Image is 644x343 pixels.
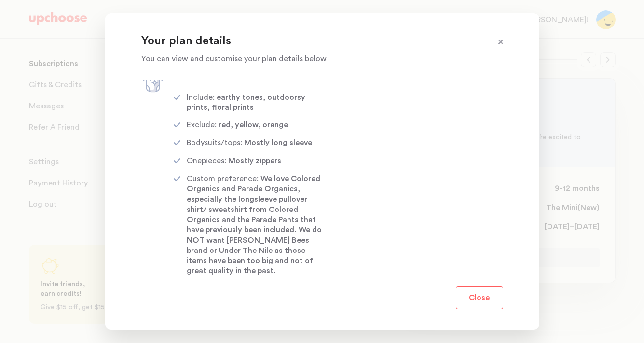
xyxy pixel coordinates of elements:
[141,53,479,65] p: You can view and customise your plan details below
[187,93,215,101] p: Include:
[187,139,242,146] p: Bodysuits/tops:
[244,139,312,146] p: Mostly long sleeve
[219,121,288,129] span: red, yellow, orange
[187,157,226,165] p: Onepieces:
[187,121,217,129] p: Exclude:
[228,157,281,165] p: Mostly zippers
[456,286,503,309] button: Close
[141,34,479,49] p: Your plan details
[187,93,305,111] span: earthy tones, outdoorsy prints, floral prints
[187,175,259,183] p: Custom preference:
